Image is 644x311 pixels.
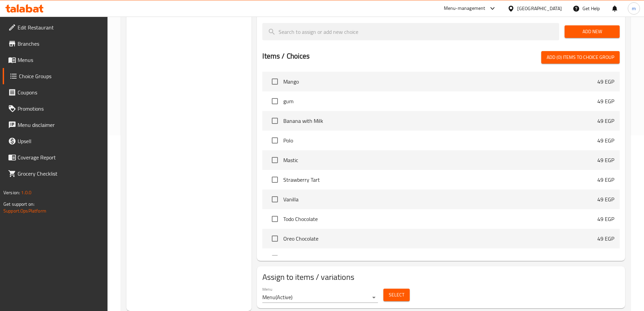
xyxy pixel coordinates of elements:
p: 49 EGP [597,254,614,262]
span: Select choice [268,74,282,89]
a: Support.OpsPlatform [3,206,46,215]
span: Select choice [268,133,282,148]
label: Menu [262,287,272,291]
span: Select [389,291,404,299]
span: Mastic [283,156,597,164]
p: 49 EGP [597,117,614,125]
span: gum [283,97,597,105]
span: Menus [18,56,102,64]
p: 49 EGP [597,97,614,105]
span: Select choice [268,192,282,206]
a: Choice Groups [3,68,108,84]
a: Menus [3,52,108,68]
p: 49 EGP [597,195,614,203]
span: Strawberry Tart [283,176,597,184]
span: Mango [283,77,597,86]
h2: Items / Choices [262,51,310,61]
a: Menu disclaimer [3,117,108,133]
span: 1.0.0 [21,188,31,197]
span: Select choice [268,231,282,246]
span: Select choice [268,153,282,167]
span: Branches [18,40,102,48]
input: search [262,23,559,40]
span: Select choice [268,94,282,108]
span: Banana with Milk [283,117,597,125]
button: Select [383,289,410,301]
p: 49 EGP [597,156,614,164]
a: Edit Restaurant [3,19,108,36]
a: Coverage Report [3,149,108,165]
a: Branches [3,36,108,52]
span: Coverage Report [18,153,102,161]
div: Menu(Active) [262,292,378,303]
span: Edit Restaurant [18,23,102,31]
a: Grocery Checklist [3,165,108,182]
button: Add New [565,25,620,38]
span: Add New [570,27,614,36]
h2: Assign to items / variations [262,272,620,283]
p: 49 EGP [597,176,614,184]
span: m [632,5,636,12]
span: Todo Chocolate [283,215,597,223]
span: Menu disclaimer [18,121,102,129]
span: Grocery Checklist [18,170,102,178]
span: Add (0) items to choice group [547,53,614,62]
span: Select choice [268,114,282,128]
span: Select choice [268,251,282,265]
p: 49 EGP [597,77,614,86]
p: 49 EGP [597,136,614,145]
span: Select choice [268,173,282,187]
span: Oreo Chocolate [283,235,597,243]
p: 49 EGP [597,235,614,243]
div: [GEOGRAPHIC_DATA] [517,5,562,12]
a: Promotions [3,101,108,117]
span: Upsell [18,137,102,145]
div: Menu-management [444,4,485,13]
span: Vanilla [283,195,597,203]
span: Promotions [18,105,102,113]
span: Galaxy Chocolate [283,254,597,262]
button: Add (0) items to choice group [541,51,620,64]
span: Coupons [18,88,102,96]
span: Get support on: [3,200,34,208]
a: Upsell [3,133,108,149]
span: Choice Groups [19,72,102,80]
p: 49 EGP [597,215,614,223]
span: Polo [283,136,597,145]
a: Coupons [3,84,108,101]
span: Version: [3,188,20,197]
